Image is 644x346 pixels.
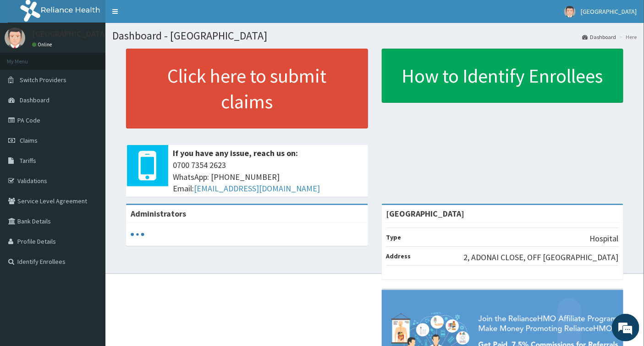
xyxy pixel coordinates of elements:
[126,49,368,128] a: Click here to submit claims
[590,233,619,245] p: Hospital
[564,6,576,17] img: User Image
[112,30,637,42] h1: Dashboard - [GEOGRAPHIC_DATA]
[386,208,465,219] strong: [GEOGRAPHIC_DATA]
[131,208,186,219] b: Administrators
[173,159,363,195] span: 0700 7354 2623 WhatsApp: [PHONE_NUMBER] Email:
[17,46,37,69] img: d_794563401_company_1708531726252_794563401
[131,228,144,241] svg: audio-loading
[32,30,108,38] p: [GEOGRAPHIC_DATA]
[20,156,36,165] span: Tariffs
[581,7,637,16] span: [GEOGRAPHIC_DATA]
[5,28,25,48] img: User Image
[150,5,172,27] div: Minimize live chat window
[5,251,175,283] textarea: Type your message and hit 'Enter'
[617,33,637,41] li: Here
[20,136,38,145] span: Claims
[48,51,154,63] div: Chat with us now
[20,76,66,84] span: Switch Providers
[583,33,616,41] a: Dashboard
[382,49,624,103] a: How to Identify Enrollees
[53,116,127,208] span: We're online!
[20,96,50,104] span: Dashboard
[463,251,619,263] p: 2, ADONAI CLOSE, OFF [GEOGRAPHIC_DATA]
[386,233,402,241] b: Type
[386,252,411,260] b: Address
[194,183,320,194] a: [EMAIL_ADDRESS][DOMAIN_NAME]
[173,148,298,158] b: If you have any issue, reach us on:
[32,41,54,48] a: Online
